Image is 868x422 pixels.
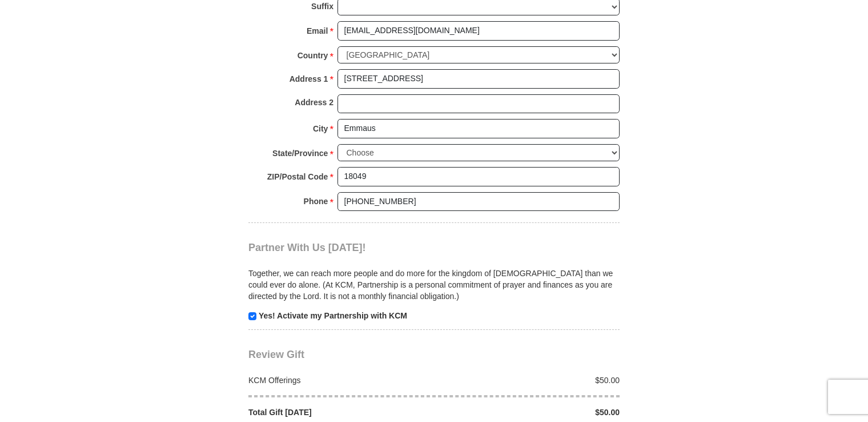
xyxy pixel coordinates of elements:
strong: Address 2 [295,94,333,110]
strong: City [313,121,328,137]
strong: Country [298,47,328,63]
strong: Phone [304,193,328,209]
div: Total Gift [DATE] [243,407,435,418]
strong: Yes! Activate my Partnership with KCM [259,311,407,320]
span: Partner With Us [DATE]! [248,242,366,253]
p: Together, we can reach more people and do more for the kingdom of [DEMOGRAPHIC_DATA] than we coul... [248,268,620,302]
div: $50.00 [434,375,626,386]
strong: Email [307,23,328,39]
div: $50.00 [434,407,626,418]
span: Review Gift [248,349,304,360]
strong: Address 1 [290,71,328,87]
div: KCM Offerings [243,375,435,386]
strong: ZIP/Postal Code [267,169,328,185]
strong: State/Province [272,145,328,161]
